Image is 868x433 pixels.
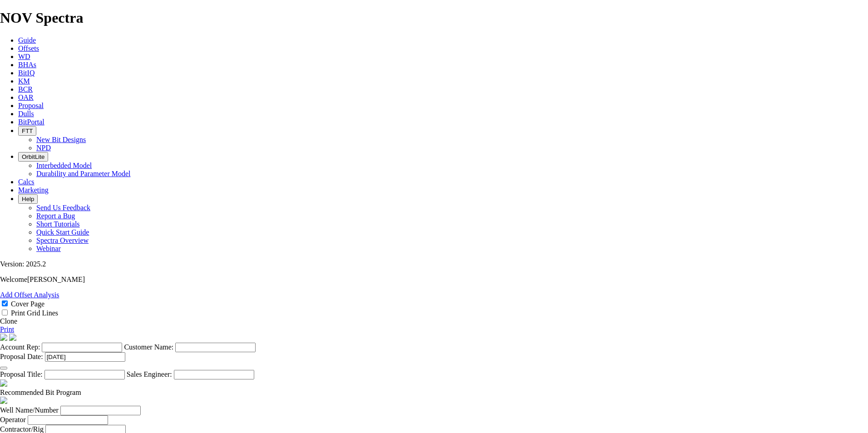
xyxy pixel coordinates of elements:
label: Print Grid Lines [11,309,58,317]
span: FTT [22,128,33,134]
a: Durability and Parameter Model [36,170,131,177]
a: BCR [18,85,33,93]
span: [PERSON_NAME] [27,276,85,283]
span: OrbitLite [22,153,44,160]
a: Short Tutorials [36,220,80,228]
label: Cover Page [11,300,44,308]
label: Sales Engineer: [127,370,172,378]
a: Report a Bug [36,212,75,220]
a: Calcs [18,178,35,186]
a: Dulls [18,110,34,118]
span: Help [22,196,34,202]
img: cover-graphic.e5199e77.png [9,334,16,341]
button: FTT [18,126,36,136]
a: Send Us Feedback [36,204,90,212]
a: BHAs [18,61,36,69]
a: Webinar [36,245,61,252]
a: Proposal [18,102,44,109]
a: New Bit Designs [36,136,86,143]
a: Quick Start Guide [36,228,89,236]
a: OAR [18,93,34,101]
button: Help [18,194,38,204]
a: KM [18,77,30,85]
a: Guide [18,36,36,44]
a: BitPortal [18,118,44,126]
a: Marketing [18,186,49,194]
a: BitIQ [18,69,35,77]
a: Spectra Overview [36,236,89,244]
a: WD [18,53,30,60]
a: NPD [36,144,51,152]
label: Customer Name: [124,343,173,351]
a: Interbedded Model [36,162,92,169]
a: Offsets [18,44,39,52]
button: OrbitLite [18,152,48,162]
